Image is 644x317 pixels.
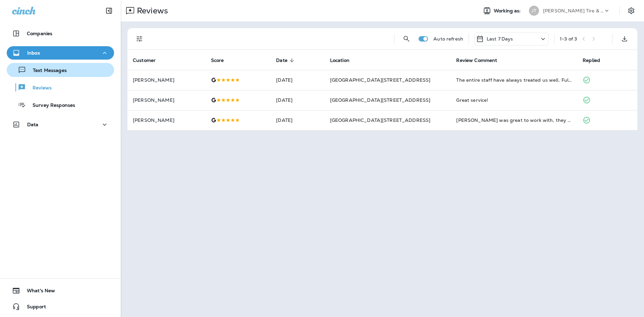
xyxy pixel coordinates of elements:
div: The entire staff have always treated us well. Full honest description with various options in lev... [456,77,572,83]
span: Score [211,58,224,63]
span: Review Comment [456,58,497,63]
button: Data [7,118,114,131]
p: Survey Responses [26,102,75,109]
button: Inbox [7,46,114,60]
p: Auto refresh [433,36,463,42]
button: Search Reviews [400,32,413,46]
button: Support [7,300,114,313]
button: Filters [133,32,146,46]
button: Survey Responses [7,98,114,112]
span: Customer [133,57,164,63]
span: Location [330,58,350,63]
p: [PERSON_NAME] [133,117,200,123]
p: Companies [27,31,52,36]
span: Date [276,57,296,63]
button: Reviews [7,80,114,94]
p: Text Messages [26,68,67,74]
span: Replied [583,58,600,63]
span: Customer [133,58,156,63]
span: What's New [20,288,55,296]
span: Support [20,304,46,312]
p: Reviews [134,6,168,16]
button: Companies [7,27,114,40]
span: Location [330,57,358,63]
div: JT [529,6,539,16]
p: Inbox [27,50,40,56]
span: [GEOGRAPHIC_DATA][STREET_ADDRESS] [330,77,431,83]
span: [GEOGRAPHIC_DATA][STREET_ADDRESS] [330,97,431,103]
button: Settings [625,5,637,17]
td: [DATE] [271,70,324,90]
p: Last 7 Days [487,36,513,42]
button: Collapse Sidebar [100,4,118,17]
td: [DATE] [271,90,324,110]
span: Review Comment [456,57,506,63]
div: Brian was great to work with, they got me in right away to get all 4 new tires, and talked to me ... [456,117,572,124]
button: Text Messages [7,63,114,77]
span: Date [276,58,287,63]
div: Great service! [456,97,572,103]
span: Score [211,57,233,63]
span: Working as: [494,8,522,14]
span: Replied [583,57,609,63]
p: [PERSON_NAME] Tire & Auto [543,8,603,13]
span: [GEOGRAPHIC_DATA][STREET_ADDRESS] [330,117,431,123]
button: Export as CSV [618,32,631,46]
td: [DATE] [271,110,324,130]
button: What's New [7,284,114,297]
p: [PERSON_NAME] [133,97,200,103]
p: Reviews [26,85,52,91]
p: Data [27,122,39,127]
div: 1 - 3 of 3 [560,36,577,42]
p: [PERSON_NAME] [133,77,200,83]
